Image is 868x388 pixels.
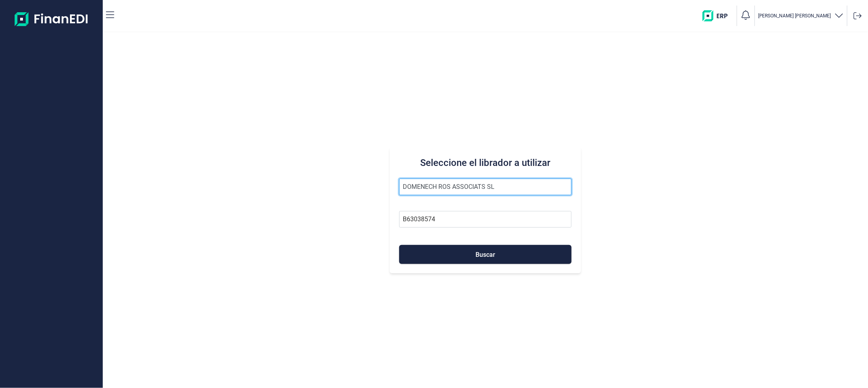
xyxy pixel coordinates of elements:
[702,10,734,21] img: erp
[758,10,844,22] button: [PERSON_NAME] [PERSON_NAME]
[399,211,572,228] input: Busque por NIF
[399,179,572,195] input: Seleccione la razón social
[758,13,831,19] p: [PERSON_NAME] [PERSON_NAME]
[476,252,495,258] span: Buscar
[399,245,572,264] button: Buscar
[399,156,572,169] h3: Seleccione el librador a utilizar
[15,6,89,32] img: Logo de aplicación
